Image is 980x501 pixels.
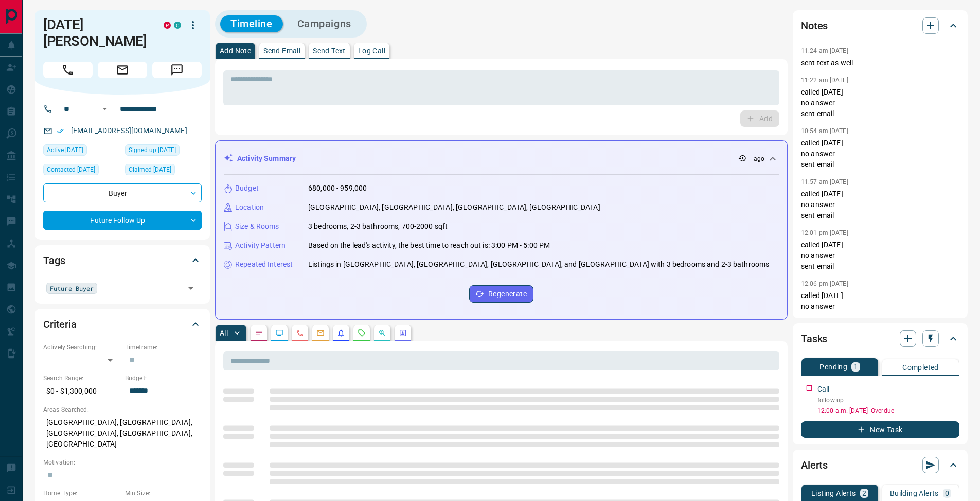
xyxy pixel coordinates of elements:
[817,396,959,405] p: follow up
[801,290,959,323] p: called [DATE] no answer sent email
[801,17,828,34] h2: Notes
[57,127,64,135] svg: Email Verified
[358,47,385,54] p: Log Call
[801,138,959,170] p: called [DATE] no answer sent email
[43,144,120,159] div: Sun Jul 06 2025
[801,13,959,38] div: Notes
[337,329,345,337] svg: Listing Alerts
[801,127,848,135] p: 10:54 am [DATE]
[275,329,283,337] svg: Lead Browsing Activity
[801,58,959,68] p: sent text as well
[152,62,202,78] span: Message
[819,363,847,370] p: Pending
[43,252,65,269] h2: Tags
[43,312,202,337] div: Criteria
[43,316,77,332] h2: Criteria
[220,47,251,54] p: Add Note
[801,326,959,351] div: Tasks
[862,490,866,497] p: 2
[43,183,202,202] div: Buyer
[308,259,769,270] p: Listings in [GEOGRAPHIC_DATA], [GEOGRAPHIC_DATA], [GEOGRAPHIC_DATA], and [GEOGRAPHIC_DATA] with 3...
[237,153,296,164] p: Activity Summary
[811,490,856,497] p: Listing Alerts
[890,490,939,497] p: Building Alerts
[129,145,176,155] span: Signed up [DATE]
[125,489,202,498] p: Min Size:
[50,283,94,293] span: Future Buyer
[43,343,120,352] p: Actively Searching:
[801,457,828,473] h2: Alerts
[263,47,300,54] p: Send Email
[817,384,830,395] p: Call
[801,330,827,347] h2: Tasks
[43,458,202,467] p: Motivation:
[308,183,367,194] p: 680,000 - 959,000
[801,178,848,185] p: 11:57 am [DATE]
[43,383,120,400] p: $0 - $1,300,000
[308,202,600,213] p: [GEOGRAPHIC_DATA], [GEOGRAPHIC_DATA], [GEOGRAPHIC_DATA], [GEOGRAPHIC_DATA]
[220,15,283,32] button: Timeline
[174,22,181,29] div: condos.ca
[129,164,171,175] span: Claimed [DATE]
[308,221,448,232] p: 3 bedrooms, 2-3 bathrooms, 700-2000 sqft
[358,329,366,337] svg: Requests
[378,329,386,337] svg: Opportunities
[99,103,111,115] button: Open
[43,62,93,78] span: Call
[801,239,959,272] p: called [DATE] no answer sent email
[801,77,848,84] p: 11:22 am [DATE]
[469,285,533,303] button: Regenerate
[801,47,848,54] p: 11:24 am [DATE]
[255,329,263,337] svg: Notes
[125,164,202,178] div: Fri Apr 28 2023
[220,329,228,337] p: All
[801,280,848,287] p: 12:06 pm [DATE]
[749,154,764,163] p: -- ago
[47,164,95,175] span: Contacted [DATE]
[945,490,949,497] p: 0
[235,183,259,194] p: Budget
[43,489,120,498] p: Home Type:
[125,343,202,352] p: Timeframe:
[801,87,959,119] p: called [DATE] no answer sent email
[43,164,120,178] div: Thu Sep 18 2025
[43,248,202,273] div: Tags
[43,414,202,453] p: [GEOGRAPHIC_DATA], [GEOGRAPHIC_DATA], [GEOGRAPHIC_DATA], [GEOGRAPHIC_DATA], [GEOGRAPHIC_DATA]
[308,240,550,251] p: Based on the lead's activity, the best time to reach out is: 3:00 PM - 5:00 PM
[853,363,858,370] p: 1
[224,149,779,168] div: Activity Summary-- ago
[125,374,202,383] p: Budget:
[47,145,83,155] span: Active [DATE]
[902,364,939,371] p: Completed
[287,15,362,32] button: Campaigns
[235,259,293,270] p: Repeated Interest
[235,202,264,213] p: Location
[801,453,959,477] div: Alerts
[817,406,959,415] p: 12:00 a.m. [DATE] - Overdue
[801,421,959,438] button: New Task
[316,329,325,337] svg: Emails
[164,22,171,29] div: property.ca
[71,126,187,135] a: [EMAIL_ADDRESS][DOMAIN_NAME]
[43,211,202,230] div: Future Follow Up
[801,189,959,221] p: called [DATE] no answer sent email
[399,329,407,337] svg: Agent Actions
[125,144,202,159] div: Sun Oct 07 2018
[313,47,346,54] p: Send Text
[184,281,198,295] button: Open
[235,240,286,251] p: Activity Pattern
[296,329,304,337] svg: Calls
[43,405,202,414] p: Areas Searched:
[801,229,848,236] p: 12:01 pm [DATE]
[235,221,279,232] p: Size & Rooms
[43,374,120,383] p: Search Range:
[43,16,148,49] h1: [DATE][PERSON_NAME]
[98,62,147,78] span: Email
